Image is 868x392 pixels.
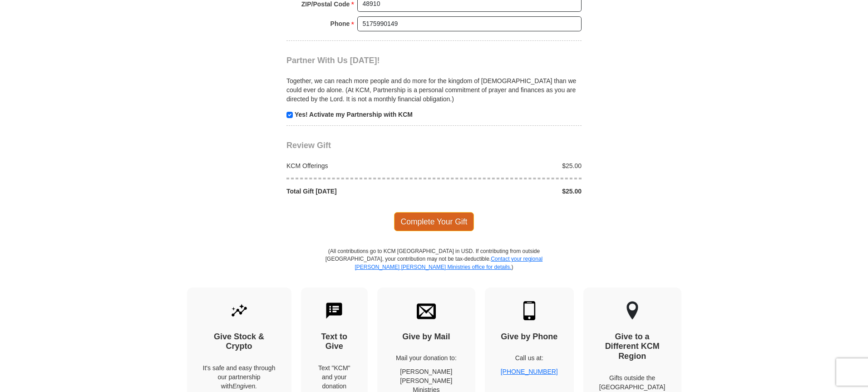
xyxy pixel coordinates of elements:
div: KCM Offerings [282,161,434,170]
p: (All contributions go to KCM [GEOGRAPHIC_DATA] in USD. If contributing from outside [GEOGRAPHIC_D... [325,248,543,287]
i: Engiven. [232,382,257,390]
h4: Give by Phone [501,332,558,342]
p: Call us at: [501,353,558,362]
img: other-region [626,301,639,320]
h4: Give by Mail [393,332,459,342]
a: Contact your regional [PERSON_NAME] [PERSON_NAME] Ministries office for details. [355,256,542,270]
img: envelope.svg [417,301,436,320]
p: Together, we can reach more people and do more for the kingdom of [DEMOGRAPHIC_DATA] than we coul... [286,76,582,104]
div: Total Gift [DATE] [282,187,434,196]
span: Review Gift [286,141,331,150]
h4: Give to a Different KCM Region [599,332,666,362]
strong: Phone [330,17,350,30]
p: Mail your donation to: [393,353,459,362]
h4: Give Stock & Crypto [203,332,276,352]
a: [PHONE_NUMBER] [501,368,558,375]
strong: Yes! Activate my Partnership with KCM [295,111,413,118]
div: $25.00 [434,187,587,196]
p: It's safe and easy through our partnership with [203,363,276,391]
span: Complete Your Gift [394,212,474,231]
img: mobile.svg [520,301,539,320]
img: give-by-stock.svg [230,301,249,320]
h4: Text to Give [317,332,352,352]
span: Partner With Us [DATE]! [286,56,380,65]
img: text-to-give.svg [325,301,344,320]
div: $25.00 [434,161,587,170]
